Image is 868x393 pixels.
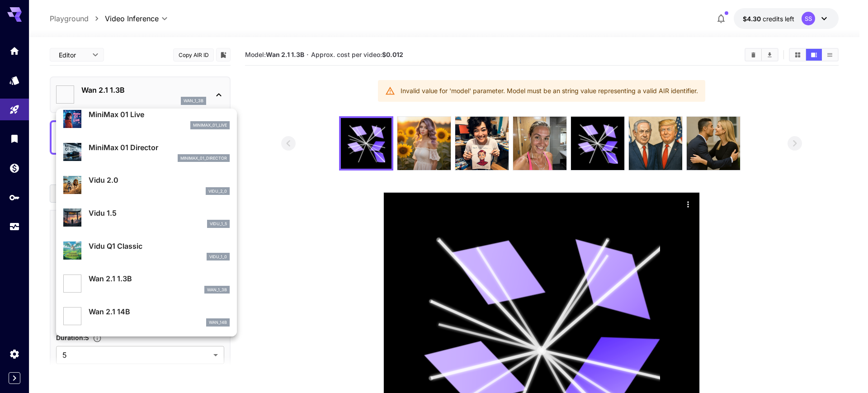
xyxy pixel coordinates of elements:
p: Vidu Q1 Classic [89,241,230,251]
div: Wan 2.1 1.3Bwan_1_3b [63,270,230,297]
p: wan_1_3b [207,287,227,293]
div: Vidu Q1 Classicvidu_1_0 [63,237,230,265]
p: MiniMax 01 Director [89,142,230,153]
div: MiniMax 01 Liveminimax_01_live [63,105,230,133]
p: Wan 2.1 14B [89,306,230,317]
p: Vidu 2.0 [89,175,230,185]
p: minimax_01_director [180,155,227,161]
p: MiniMax 01 Live [89,109,230,120]
div: Wan 2.1 14Bwan_14b [63,303,230,330]
p: wan_14b [209,319,227,326]
p: vidu_1_5 [210,221,227,227]
p: vidu_1_0 [209,254,227,260]
div: MiniMax 01 Directorminimax_01_director [63,138,230,166]
div: Vidu 1.5vidu_1_5 [63,204,230,232]
p: minimax_01_live [193,122,227,128]
p: vidu_2_0 [208,188,227,194]
p: Vidu 1.5 [89,208,230,218]
p: Wan 2.1 1.3B [89,273,230,284]
div: Vidu 2.0vidu_2_0 [63,171,230,199]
